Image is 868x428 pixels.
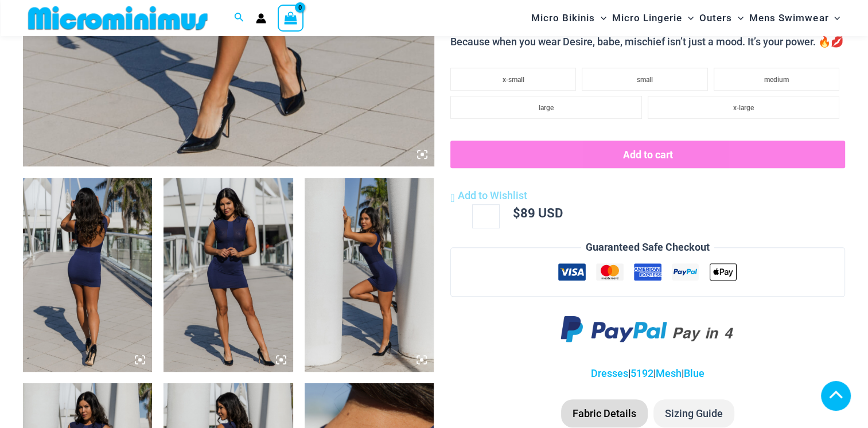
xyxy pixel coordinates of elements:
[450,141,845,168] button: Add to cart
[24,5,212,31] img: MM SHOP LOGO FLAT
[528,3,609,33] a: Micro BikinisMenu ToggleMenu Toggle
[648,96,839,119] li: x-large
[256,13,266,24] a: Account icon link
[595,3,606,33] span: Menu Toggle
[23,178,152,372] img: Desire Me Navy 5192 Dress
[764,76,789,84] span: medium
[591,367,628,379] a: Dresses
[699,3,732,33] span: Outers
[513,204,563,221] bdi: 89 USD
[714,68,839,91] li: medium
[450,96,642,119] li: large
[234,11,244,25] a: Search icon link
[630,367,653,379] a: 5192
[457,189,527,201] span: Add to Wishlist
[637,76,653,84] span: small
[696,3,746,33] a: OutersMenu ToggleMenu Toggle
[513,204,520,221] span: $
[746,3,843,33] a: Mens SwimwearMenu ToggleMenu Toggle
[682,3,694,33] span: Menu Toggle
[582,68,707,91] li: small
[450,187,527,204] a: Add to Wishlist
[684,367,704,379] a: Blue
[450,365,845,382] p: | | |
[472,204,499,228] input: Product quantity
[503,76,524,84] span: x-small
[653,399,734,428] li: Sizing Guide
[732,3,744,33] span: Menu Toggle
[828,3,840,33] span: Menu Toggle
[450,68,576,91] li: x-small
[581,239,714,256] legend: Guaranteed Safe Checkout
[561,399,648,428] li: Fabric Details
[164,178,293,372] img: Desire Me Navy 5192 Dress
[609,3,696,33] a: Micro LingerieMenu ToggleMenu Toggle
[733,104,754,112] span: x-large
[656,367,682,379] a: Mesh
[539,104,554,112] span: large
[749,3,828,33] span: Mens Swimwear
[305,178,434,372] img: Desire Me Navy 5192 Dress
[278,5,304,31] a: View Shopping Cart, empty
[527,2,845,34] nav: Site Navigation
[612,3,682,33] span: Micro Lingerie
[531,3,595,33] span: Micro Bikinis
